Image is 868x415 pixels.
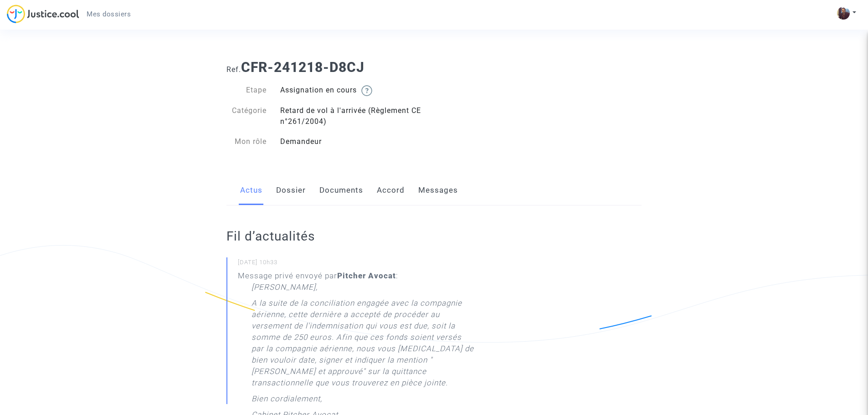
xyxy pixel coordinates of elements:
[79,7,138,21] a: Mes dossiers
[220,85,273,96] div: Etape
[377,175,405,205] a: Accord
[252,393,322,409] p: Bien cordialement,
[226,65,241,74] span: Ref.
[241,59,365,75] b: CFR-241218-D8CJ
[837,7,850,20] img: AOh14Gh7VrQhdRKXpoSeHcn20Mi1BqWuHyXUVw8GBb3j=s96-c
[220,136,273,147] div: Mon rôle
[238,258,476,270] small: [DATE] 10h33
[319,175,363,205] a: Documents
[87,10,131,18] span: Mes dossiers
[273,136,434,147] div: Demandeur
[7,5,79,23] img: jc-logo.svg
[252,282,318,297] p: [PERSON_NAME],
[240,175,262,205] a: Actus
[361,85,372,96] img: help.svg
[276,175,306,205] a: Dossier
[252,297,476,393] p: A la suite de la conciliation engagée avec la compagnie aérienne, cette dernière a accepté de pro...
[273,85,434,96] div: Assignation en cours
[220,105,273,127] div: Catégorie
[273,105,434,127] div: Retard de vol à l'arrivée (Règlement CE n°261/2004)
[418,175,458,205] a: Messages
[226,228,476,244] h2: Fil d’actualités
[337,271,396,280] b: Pitcher Avocat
